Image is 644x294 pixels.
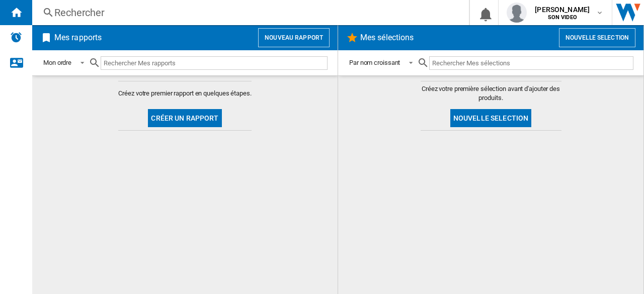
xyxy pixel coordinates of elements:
[349,59,400,66] div: Par nom croissant
[10,31,22,43] img: alerts-logo.svg
[559,28,635,47] button: Nouvelle selection
[421,84,561,103] span: Créez votre première sélection avant d'ajouter des produits.
[52,28,104,47] h2: Mes rapports
[429,56,633,70] input: Rechercher Mes sélections
[101,56,328,70] input: Rechercher Mes rapports
[148,109,221,127] button: Créer un rapport
[54,6,443,20] div: Rechercher
[548,14,577,21] b: SON VIDEO
[358,28,416,47] h2: Mes sélections
[507,3,527,23] img: profile.jpg
[450,109,532,127] button: Nouvelle selection
[118,89,251,98] span: Créez votre premier rapport en quelques étapes.
[535,5,590,15] span: [PERSON_NAME]
[258,28,330,47] button: Nouveau rapport
[43,59,71,66] div: Mon ordre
